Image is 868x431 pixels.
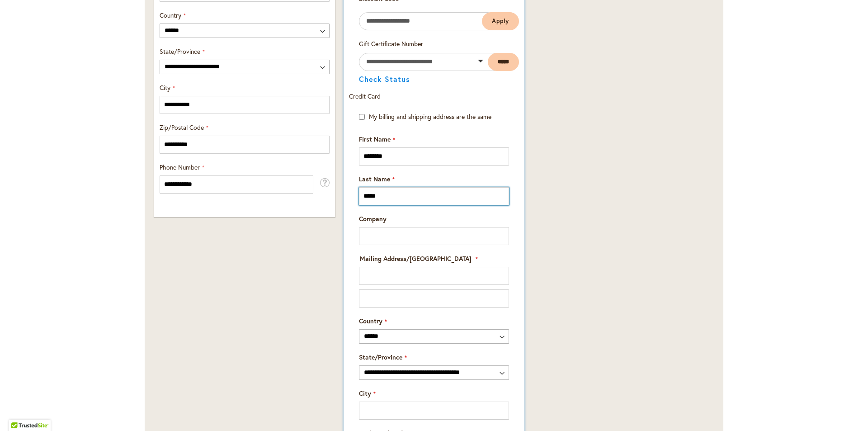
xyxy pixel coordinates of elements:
[369,112,491,121] span: My billing and shipping address are the same
[359,214,387,223] span: Company
[160,11,181,19] span: Country
[359,389,371,398] span: City
[349,92,381,100] span: Credit Card
[160,123,204,132] span: Zip/Postal Code
[360,254,472,263] span: Mailing Address/[GEOGRAPHIC_DATA]
[482,12,519,30] button: Apply
[160,47,200,56] span: State/Province
[492,17,509,25] span: Apply
[7,399,32,424] iframe: Launch Accessibility Center
[359,39,423,48] span: Gift Certificate Number
[160,163,200,171] span: Phone Number
[160,83,170,92] span: City
[359,317,382,325] span: Country
[359,175,390,183] span: Last Name
[359,135,391,143] span: First Name
[359,353,402,361] span: State/Province
[359,76,410,83] button: Check Status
